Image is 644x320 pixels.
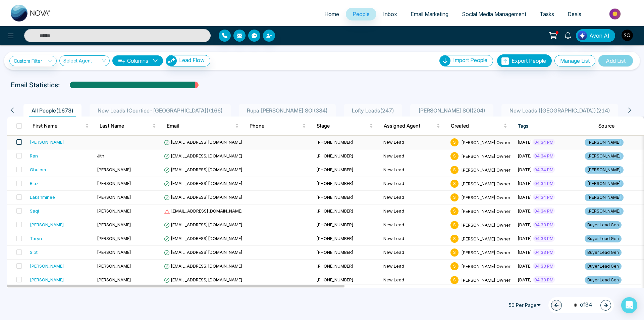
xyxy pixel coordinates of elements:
[533,194,555,200] span: 04:34 PM
[461,167,511,172] span: [PERSON_NAME] Owner
[97,181,131,186] span: [PERSON_NAME]
[578,31,587,40] img: Lead Flow
[316,263,354,269] span: [PHONE_NUMBER]
[376,8,404,20] a: Inbox
[507,107,613,114] span: New Leads ([GEOGRAPHIC_DATA]) ( 214 )
[381,273,448,287] td: New Lead
[533,139,555,145] span: 04:34 PM
[381,218,448,232] td: New Lead
[591,6,640,21] img: Market-place.gif
[30,194,55,200] div: Lakshminee
[589,32,609,40] span: Avon AI
[316,277,354,282] span: [PHONE_NUMBER]
[316,194,354,200] span: [PHONE_NUMBER]
[461,194,511,200] span: [PERSON_NAME] Owner
[381,136,448,149] td: New Lead
[518,139,532,145] span: [DATE]
[164,167,243,172] span: [EMAIL_ADDRESS][DOMAIN_NAME]
[97,153,104,158] span: Jith
[381,163,448,177] td: New Lead
[353,11,370,17] span: People
[461,153,511,158] span: [PERSON_NAME] Owner
[585,152,624,160] span: [PERSON_NAME]
[30,249,38,256] div: Sibt
[384,122,435,130] span: Assigned Agent
[9,56,57,66] a: Custom Filter
[533,166,555,173] span: 04:34 PM
[97,167,131,172] span: [PERSON_NAME]
[450,235,459,243] span: S
[518,181,532,186] span: [DATE]
[453,57,487,63] span: Import People
[100,122,151,130] span: Last Name
[381,191,448,204] td: New Lead
[533,180,555,187] span: 04:34 PM
[349,107,397,114] span: Lofty Leads ( 247 )
[166,55,177,66] img: Lead Flow
[30,139,64,145] div: [PERSON_NAME]
[97,263,131,269] span: [PERSON_NAME]
[533,249,555,256] span: 04:33 PM
[533,152,555,159] span: 04:34 PM
[568,11,581,17] span: Deals
[461,181,511,186] span: [PERSON_NAME] Owner
[27,117,94,135] th: First Name
[11,5,51,21] img: Nova CRM Logo
[450,138,459,146] span: S
[533,263,555,269] span: 04:33 PM
[554,55,595,66] button: Manage List
[161,117,244,135] th: Email
[518,153,532,158] span: [DATE]
[11,80,60,90] p: Email Statistics:
[622,30,633,41] img: User Avatar
[461,208,511,214] span: [PERSON_NAME] Owner
[518,194,532,200] span: [DATE]
[164,208,243,214] span: [EMAIL_ADDRESS][DOMAIN_NAME]
[164,194,243,200] span: [EMAIL_ADDRESS][DOMAIN_NAME]
[316,249,354,255] span: [PHONE_NUMBER]
[533,8,561,20] a: Tasks
[570,301,592,310] span: of 34
[518,249,532,255] span: [DATE]
[450,180,459,188] span: S
[450,262,459,270] span: S
[518,167,532,172] span: [DATE]
[461,263,511,269] span: [PERSON_NAME] Owner
[455,8,533,20] a: Social Media Management
[30,221,64,228] div: [PERSON_NAME]
[404,8,455,20] a: Email Marketing
[585,208,624,215] span: [PERSON_NAME]
[164,236,243,241] span: [EMAIL_ADDRESS][DOMAIN_NAME]
[164,249,243,255] span: [EMAIL_ADDRESS][DOMAIN_NAME]
[94,117,161,135] th: Last Name
[450,166,459,174] span: S
[164,277,243,282] span: [EMAIL_ADDRESS][DOMAIN_NAME]
[29,107,76,114] span: All People ( 1673 )
[30,276,64,283] div: [PERSON_NAME]
[513,117,593,135] th: Tags
[378,117,445,135] th: Assigned Agent
[585,180,624,187] span: [PERSON_NAME]
[381,232,448,246] td: New Lead
[451,122,502,130] span: Created
[166,55,210,66] button: Lead Flow
[97,222,131,227] span: [PERSON_NAME]
[518,222,532,227] span: [DATE]
[97,277,131,282] span: [PERSON_NAME]
[30,235,42,242] div: Taryn
[250,122,301,130] span: Phone
[585,194,624,201] span: [PERSON_NAME]
[381,246,448,260] td: New Lead
[179,57,205,63] span: Lead Flow
[450,276,459,284] span: S
[95,107,225,114] span: New Leads (Courtice-[GEOGRAPHIC_DATA]) ( 166 )
[324,11,339,17] span: Home
[461,277,511,282] span: [PERSON_NAME] Owner
[164,139,243,145] span: [EMAIL_ADDRESS][DOMAIN_NAME]
[316,139,354,145] span: [PHONE_NUMBER]
[30,208,39,214] div: Saqi
[163,55,210,66] a: Lead FlowLead Flow
[533,276,555,283] span: 04:33 PM
[505,300,546,311] span: 50 Per Page
[461,222,511,227] span: [PERSON_NAME] Owner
